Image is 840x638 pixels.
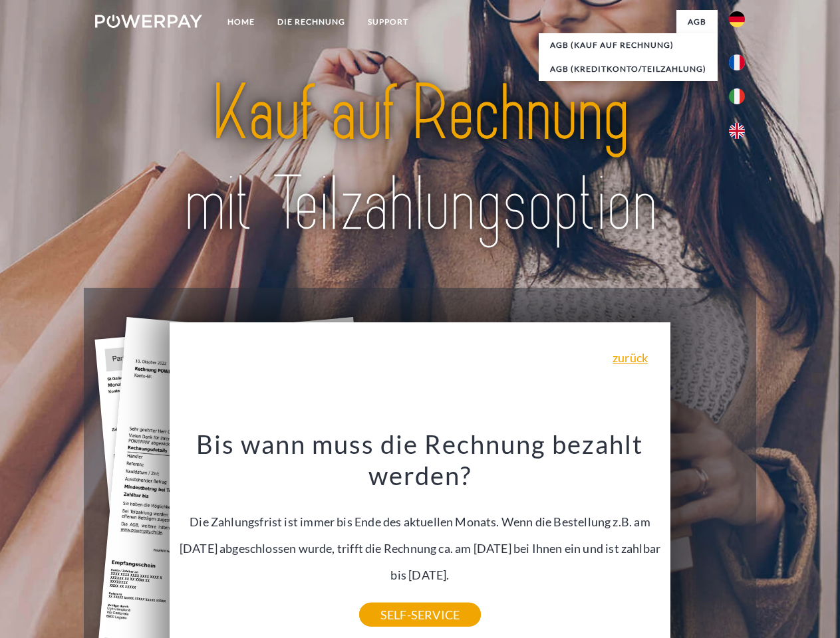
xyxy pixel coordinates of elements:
[613,352,648,364] a: zurück
[729,88,745,104] img: it
[356,10,420,34] a: SUPPORT
[729,54,745,70] img: fr
[216,10,266,34] a: Home
[178,428,663,492] h3: Bis wann muss die Rechnung bezahlt werden?
[539,57,718,81] a: AGB (Kreditkonto/Teilzahlung)
[127,64,713,255] img: title-powerpay_de.svg
[729,11,745,27] img: de
[178,428,663,615] div: Die Zahlungsfrist ist immer bis Ende des aktuellen Monats. Wenn die Bestellung z.B. am [DATE] abg...
[539,33,718,57] a: AGB (Kauf auf Rechnung)
[95,15,202,28] img: logo-powerpay-white.svg
[729,123,745,139] img: en
[359,603,481,627] a: SELF-SERVICE
[266,10,356,34] a: DIE RECHNUNG
[676,10,718,34] a: agb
